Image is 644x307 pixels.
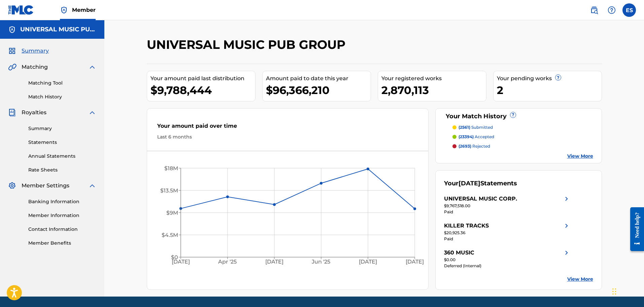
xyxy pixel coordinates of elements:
[459,143,490,149] p: rejected
[444,249,571,269] a: 360 MUSICright chevron icon$0.00Deferred (Internal)
[218,259,237,265] tspan: Apr '25
[171,259,190,265] tspan: [DATE]
[22,182,69,190] span: Member Settings
[311,259,330,265] tspan: Jun '25
[459,134,494,140] p: accepted
[8,47,16,55] img: Summary
[444,195,571,215] a: UNIVERSAL MUSIC CORP.right chevron icon$9,767,518.00Paid
[497,83,602,98] div: 2
[22,63,48,71] span: Matching
[28,198,96,205] a: Banking Information
[88,109,96,117] img: expand
[265,259,283,265] tspan: [DATE]
[459,144,471,149] span: (2693)
[22,109,46,117] span: Royalties
[567,153,593,160] a: View More
[444,257,571,263] div: $0.00
[452,124,593,130] a: (2561) submitted
[8,26,16,34] img: Accounts
[8,63,16,71] img: Matching
[563,195,571,203] img: right chevron icon
[28,226,96,233] a: Contact Information
[444,230,571,236] div: $20,925.36
[459,125,470,130] span: (2561)
[590,6,598,14] img: search
[612,281,616,302] div: Drag
[622,3,636,17] div: User Menu
[406,259,424,265] tspan: [DATE]
[171,254,178,260] tspan: $0
[8,109,16,117] img: Royalties
[497,74,602,83] div: Your pending works
[22,47,49,55] span: Summary
[20,26,96,33] h5: UNIVERSAL MUSIC PUB GROUP
[160,187,178,194] tspan: $13.5M
[8,182,16,190] img: Member Settings
[452,143,593,149] a: (2693) rejected
[444,209,571,215] div: Paid
[610,275,644,307] iframe: Chat Widget
[28,212,96,219] a: Member Information
[608,6,616,14] img: help
[444,249,474,257] div: 360 MUSIC
[8,5,34,15] img: MLC Logo
[444,236,571,242] div: Paid
[555,75,561,80] span: ?
[28,139,96,146] a: Statements
[150,83,255,98] div: $9,788,444
[266,74,371,83] div: Amount paid to date this year
[88,182,96,190] img: expand
[147,37,349,52] h2: UNIVERSAL MUSIC PUB GROUP
[444,203,571,209] div: $9,767,518.00
[587,3,601,17] a: Public Search
[444,179,517,188] div: Your Statements
[60,6,68,14] img: Top Rightsholder
[444,222,571,242] a: KILLER TRACKSright chevron icon$20,925.36Paid
[459,134,474,139] span: (23394)
[510,112,516,118] span: ?
[625,202,644,256] iframe: Resource Center
[28,125,96,132] a: Summary
[161,232,178,238] tspan: $4.5M
[444,112,593,121] div: Your Match History
[563,249,571,257] img: right chevron icon
[605,3,618,17] div: Help
[28,93,96,100] a: Match History
[444,263,571,269] div: Deferred (Internal)
[452,134,593,140] a: (23394) accepted
[381,83,486,98] div: 2,870,113
[359,259,377,265] tspan: [DATE]
[166,210,178,216] tspan: $9M
[157,122,418,133] div: Your amount paid over time
[459,124,493,130] p: submitted
[88,63,96,71] img: expand
[28,166,96,174] a: Rate Sheets
[28,80,96,87] a: Matching Tool
[381,74,486,83] div: Your registered works
[28,153,96,160] a: Annual Statements
[563,222,571,230] img: right chevron icon
[150,74,255,83] div: Your amount paid last distribution
[72,6,96,14] span: Member
[8,47,49,55] a: SummarySummary
[164,165,178,172] tspan: $18M
[459,180,480,187] span: [DATE]
[266,83,371,98] div: $96,366,210
[157,133,418,141] div: Last 6 months
[28,240,96,247] a: Member Benefits
[567,276,593,283] a: View More
[444,195,517,203] div: UNIVERSAL MUSIC CORP.
[444,222,489,230] div: KILLER TRACKS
